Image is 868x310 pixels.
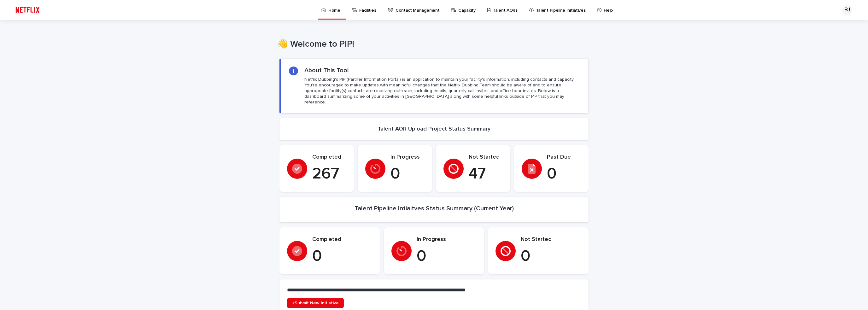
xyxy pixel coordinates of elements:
p: 0 [390,165,425,184]
p: 0 [521,247,581,266]
p: In Progress [390,154,425,161]
p: 0 [312,247,372,266]
p: 0 [417,247,477,266]
p: Past Due [547,154,581,161]
p: Netflix Dubbing's PIP (Partner Information Portal) is an application to maintain your facility's ... [304,77,581,105]
p: 267 [312,165,346,184]
p: Not Started [521,236,581,243]
p: Completed [312,236,372,243]
p: Completed [312,154,346,161]
h2: About This Tool [304,67,349,74]
a: +Submit New Initiative [287,298,344,308]
h1: 👋 Welcome to PIP! [277,39,586,50]
h2: Talent AOR Upload Project Status Summary [378,126,490,133]
p: Not Started [469,154,503,161]
p: In Progress [417,236,477,243]
div: BJ [842,5,852,15]
span: +Submit New Initiative [292,301,339,305]
img: ifQbXi3ZQGMSEF7WDB7W [13,4,43,16]
p: 0 [547,165,581,184]
p: 47 [469,165,503,184]
h2: Talent Pipeline Intiaitves Status Summary (Current Year) [355,205,514,212]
